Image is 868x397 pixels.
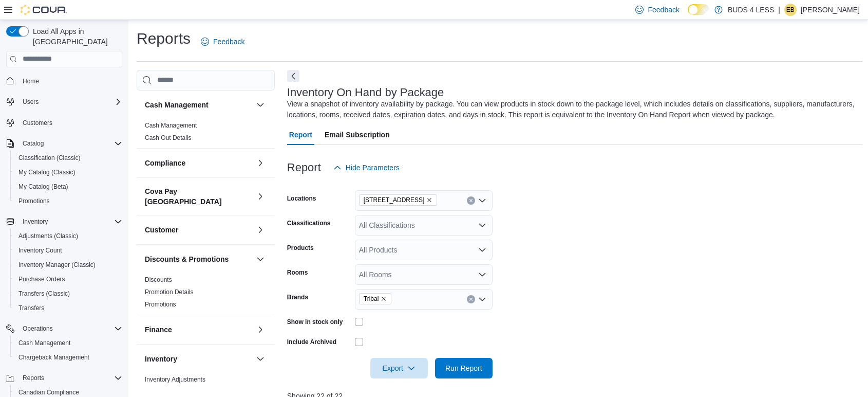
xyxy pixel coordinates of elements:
span: Inventory Manager (Classic) [14,259,122,271]
button: Finance [145,324,252,335]
a: Cash Management [145,122,197,129]
button: Transfers [10,301,126,315]
button: Compliance [254,157,267,169]
span: Report [289,124,312,145]
span: Export [376,358,422,378]
button: Catalog [2,136,126,151]
h3: Customer [145,225,178,235]
a: Promotion Details [145,288,194,296]
span: Promotions [18,197,50,205]
button: My Catalog (Classic) [10,165,126,179]
span: My Catalog (Beta) [18,183,68,191]
span: Hide Parameters [346,163,400,173]
span: Email Subscription [325,124,390,145]
button: Users [18,96,43,108]
span: Reports [23,374,44,382]
span: 23 Young Street [359,194,438,206]
button: Discounts & Promotions [254,253,267,265]
a: Purchase Orders [14,273,69,285]
span: Inventory [18,215,122,228]
span: Feedback [213,37,244,47]
label: Classifications [287,219,331,227]
button: Run Report [435,358,493,378]
a: Transfers [14,302,48,314]
a: Promotions [145,301,176,308]
button: Inventory Manager (Classic) [10,258,126,272]
button: Hide Parameters [329,157,404,178]
button: Cash Management [254,99,267,111]
span: Users [23,98,39,106]
label: Rooms [287,268,308,277]
span: Transfers [18,304,44,312]
span: Discounts [145,276,172,284]
button: Next [287,70,299,82]
a: Customers [18,117,56,129]
button: Purchase Orders [10,272,126,286]
span: Dark Mode [688,15,688,15]
span: Inventory by Product Historical [145,388,229,396]
span: Transfers [14,302,122,314]
span: Promotion Details [145,288,194,296]
input: Dark Mode [688,4,709,15]
button: Adjustments (Classic) [10,229,126,243]
label: Include Archived [287,338,336,346]
div: View a snapshot of inventory availability by package. You can view products in stock down to the ... [287,99,858,120]
button: Home [2,74,126,88]
span: Cash Management [18,339,70,347]
span: Load All Apps in [GEOGRAPHIC_DATA] [29,26,122,47]
button: Cash Management [10,336,126,350]
span: Chargeback Management [14,351,122,364]
button: Reports [2,371,126,385]
span: Cash Management [14,337,122,349]
button: Operations [2,321,126,336]
button: Clear input [467,196,475,205]
span: Inventory Count [14,244,122,257]
span: My Catalog (Classic) [18,168,76,176]
a: Classification (Classic) [14,152,85,164]
span: Purchase Orders [18,275,65,283]
button: Inventory Count [10,243,126,258]
a: Inventory Adjustments [145,376,205,383]
a: Home [18,75,43,87]
p: BUDS 4 LESS [728,4,774,16]
button: Reports [18,372,48,384]
span: [STREET_ADDRESS] [364,195,425,205]
button: Clear input [467,295,475,303]
span: Cash Out Details [145,134,192,142]
button: Inventory [145,354,252,364]
span: Inventory Adjustments [145,375,205,384]
span: Catalog [23,139,44,148]
span: Customers [18,116,122,129]
a: Chargeback Management [14,351,93,364]
span: Cash Management [145,121,197,130]
span: Adjustments (Classic) [14,230,122,242]
h3: Inventory [145,354,177,364]
span: Inventory Manager (Classic) [18,261,96,269]
span: Transfers (Classic) [18,290,70,298]
a: Discounts [145,276,172,283]
span: Inventory Count [18,246,62,255]
a: Cash Management [14,337,74,349]
button: Discounts & Promotions [145,254,252,264]
a: My Catalog (Classic) [14,166,80,178]
h3: Cash Management [145,100,209,110]
a: Feedback [197,31,249,52]
span: Promotions [14,195,122,207]
button: Cova Pay [GEOGRAPHIC_DATA] [254,190,267,203]
span: Chargeback Management [18,353,89,362]
span: Transfers (Classic) [14,287,122,300]
button: Open list of options [478,270,486,279]
a: Adjustments (Classic) [14,230,82,242]
button: Remove 23 Young Street from selection in this group [426,197,432,203]
h3: Inventory On Hand by Package [287,86,444,99]
span: Users [18,96,122,108]
button: Customers [2,115,126,130]
button: Export [370,358,428,378]
span: My Catalog (Classic) [14,166,122,178]
button: Inventory [18,215,52,228]
a: Inventory Count [14,244,66,257]
h3: Report [287,161,321,174]
span: Tribal [359,293,392,304]
a: My Catalog (Beta) [14,181,72,193]
button: Chargeback Management [10,350,126,365]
